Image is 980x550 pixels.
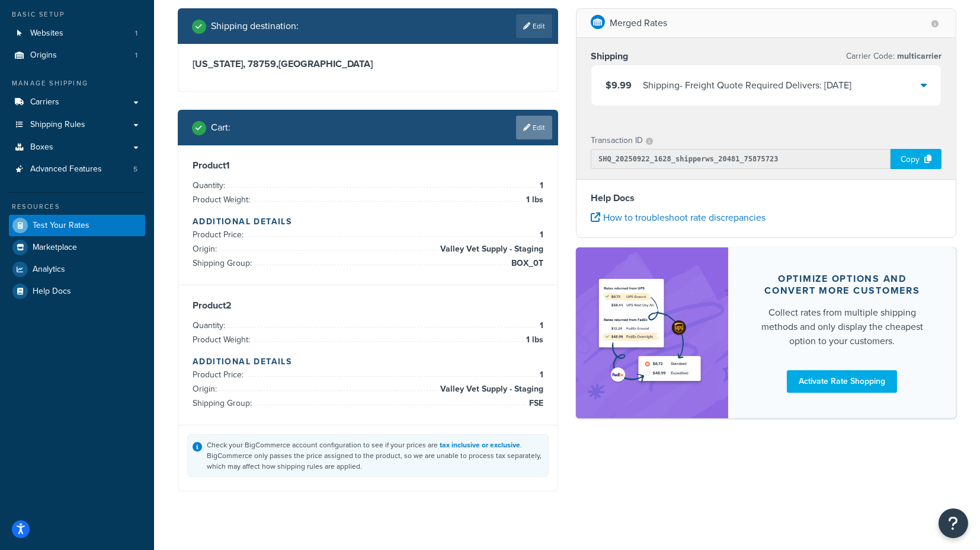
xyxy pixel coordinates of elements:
a: Edit [516,116,552,139]
h2: Shipping destination : [211,21,299,31]
a: Test Your Rates [9,215,145,236]
span: Valley Vet Supply - Staging [437,382,543,396]
span: Quantity: [193,319,228,332]
li: Websites [9,23,145,44]
span: Product Price: [193,368,246,381]
div: Shipping - Freight Quote Required Delivers: [DATE] [643,77,851,94]
a: Boxes [9,136,145,158]
div: Copy [891,149,941,169]
span: 1 [135,50,137,61]
span: 1 lbs [523,333,543,347]
span: 1 [537,319,543,333]
span: 5 [133,164,137,174]
h3: Shipping [591,50,628,62]
span: 1 [537,179,543,193]
p: Transaction ID [591,132,643,149]
a: How to troubleshoot rate discrepancies [591,211,766,224]
span: 1 [135,28,137,39]
div: Collect rates from multiple shipping methods and only display the cheapest option to your customers. [757,306,928,348]
span: 1 [537,228,543,242]
span: 1 [537,368,543,382]
span: Analytics [33,265,65,275]
span: BOX_0T [508,256,543,271]
span: $9.99 [606,78,632,92]
span: Marketplace [33,243,77,253]
a: Analytics [9,259,145,280]
span: Product Weight: [193,193,253,206]
span: Product Price: [193,228,246,241]
a: Carriers [9,91,145,113]
p: Carrier Code: [846,48,941,65]
span: 1 lbs [523,193,543,207]
span: Valley Vet Supply - Staging [437,242,543,256]
a: Advanced Features5 [9,158,145,180]
span: multicarrier [895,50,941,62]
div: Check your BigCommerce account configuration to see if your prices are . BigCommerce only passes ... [207,440,543,472]
span: Origins [30,50,57,61]
span: Test Your Rates [33,221,89,231]
div: Optimize options and convert more customers [757,273,928,297]
a: Shipping Rules [9,114,145,136]
a: Websites1 [9,23,145,44]
span: Shipping Group: [193,397,255,409]
h3: Product 1 [193,160,543,171]
span: Websites [30,28,63,39]
li: Advanced Features [9,158,145,180]
span: Help Docs [33,287,71,297]
a: Marketplace [9,237,145,258]
h4: Additional Details [193,355,543,368]
a: Activate Rate Shopping [787,370,897,393]
span: Advanced Features [30,164,102,174]
span: Product Weight: [193,333,253,346]
h2: Cart : [211,122,230,133]
div: Resources [9,202,145,212]
button: Open Resource Center [939,508,968,538]
a: tax inclusive or exclusive [440,440,520,450]
span: Shipping Group: [193,257,255,269]
h3: [US_STATE], 78759 , [GEOGRAPHIC_DATA] [193,58,543,70]
span: Carriers [30,97,59,107]
a: Origins1 [9,44,145,66]
div: Basic Setup [9,9,145,20]
span: Quantity: [193,179,228,192]
span: Origin: [193,383,220,395]
h4: Help Docs [591,191,941,205]
span: Origin: [193,243,220,255]
span: Boxes [30,142,53,152]
p: Merged Rates [610,15,667,31]
h4: Additional Details [193,215,543,228]
li: Origins [9,44,145,66]
img: feature-image-rateshop-7084cbbcb2e67ef1d54c2e976f0e592697130d5817b016cf7cc7e13314366067.png [594,265,710,400]
div: Manage Shipping [9,78,145,88]
a: Help Docs [9,281,145,302]
span: FSE [526,396,543,411]
h3: Product 2 [193,300,543,311]
a: Edit [516,14,552,38]
span: Shipping Rules [30,120,85,130]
